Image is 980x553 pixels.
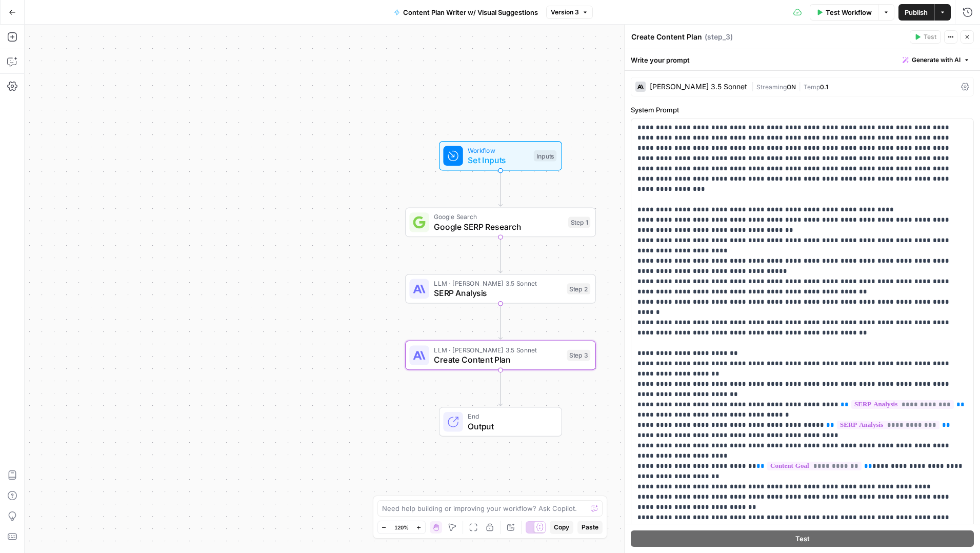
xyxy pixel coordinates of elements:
span: Test [924,32,936,42]
button: Test Workflow [810,4,878,21]
span: End [468,411,551,421]
span: Version 3 [551,8,579,17]
span: Test Workflow [826,7,872,17]
button: Test [631,530,974,547]
div: WorkflowSet InputsInputs [405,141,596,171]
g: Edge from step_3 to end [498,370,502,406]
button: Copy [550,521,573,534]
div: LLM · [PERSON_NAME] 3.5 SonnetSERP AnalysisStep 2 [405,274,596,304]
span: Create Content Plan [434,353,562,366]
span: SERP Analysis [434,287,562,299]
span: Copy [554,523,569,532]
button: Content Plan Writer w/ Visual Suggestions [388,4,544,21]
span: Temp [804,83,820,91]
span: Streaming [756,83,787,91]
button: Paste [577,521,603,534]
div: Inputs [534,150,556,162]
span: Workflow [468,145,529,155]
div: EndOutput [405,407,596,437]
g: Edge from step_2 to step_3 [498,304,502,340]
span: LLM · [PERSON_NAME] 3.5 Sonnet [434,279,562,288]
div: Step 1 [568,217,590,228]
button: Version 3 [546,6,593,19]
g: Edge from start to step_1 [498,171,502,207]
div: Step 2 [567,283,591,294]
span: 0.1 [820,83,828,91]
span: Generate with AI [912,55,961,65]
button: Test [910,30,941,44]
span: Set Inputs [468,154,529,166]
span: Google SERP Research [434,221,563,233]
div: Google SearchGoogle SERP ResearchStep 1 [405,208,596,238]
g: Edge from step_1 to step_2 [498,237,502,273]
span: LLM · [PERSON_NAME] 3.5 Sonnet [434,345,562,354]
textarea: Create Content Plan [631,32,702,42]
span: Content Plan Writer w/ Visual Suggestions [403,7,538,17]
span: ( step_3 ) [705,32,733,42]
span: 120% [394,523,409,531]
span: Paste [582,523,598,532]
label: System Prompt [631,105,974,115]
button: Publish [898,4,934,21]
div: Step 3 [567,350,591,361]
span: Output [468,420,551,432]
span: Publish [905,7,928,17]
button: Generate with AI [898,53,974,67]
span: Google Search [434,212,563,222]
span: | [751,81,756,91]
span: | [796,81,804,91]
div: [PERSON_NAME] 3.5 Sonnet [650,83,747,90]
div: LLM · [PERSON_NAME] 3.5 SonnetCreate Content PlanStep 3 [405,341,596,370]
span: ON [787,83,796,91]
span: Test [795,534,810,544]
div: Write your prompt [625,49,980,70]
